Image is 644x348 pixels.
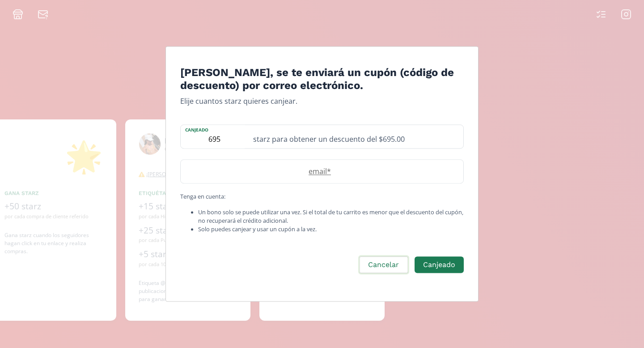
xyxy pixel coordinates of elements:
div: Edit Program [165,46,479,301]
button: Cancelar [358,255,409,275]
p: Elije cuantos starz quieres canjear. [180,96,464,106]
li: Un bono solo se puede utilizar una vez. Si el total de tu carrito es menor que el descuento del c... [198,208,464,225]
button: Canjeado [415,257,464,273]
label: Canjeado [181,125,248,133]
li: Solo puedes canjear y usar un cupón a la vez. [198,225,464,234]
h4: [PERSON_NAME], se te enviará un cupón (código de descuento) por correo electrónico. [180,66,464,92]
p: Tenga en cuenta: [180,192,464,201]
label: email * [181,166,454,177]
div: starz para obtener un descuento del $695.00 [248,125,463,148]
